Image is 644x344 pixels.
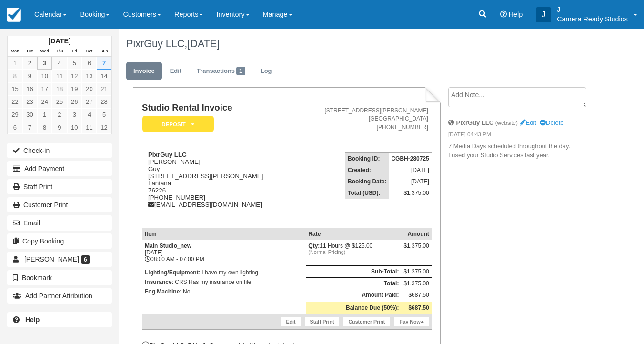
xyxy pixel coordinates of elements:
strong: CGBH-280725 [391,155,429,162]
th: Balance Due (50%): [306,302,401,314]
th: Sun [97,46,111,57]
a: 8 [8,70,22,82]
a: Transactions1 [190,62,252,81]
a: 1 [8,57,22,70]
span: [PERSON_NAME] [24,255,79,263]
span: 6 [81,255,90,264]
a: 6 [82,57,97,70]
p: : No [145,287,303,296]
a: 20 [82,82,97,95]
th: Sub-Total: [306,266,401,278]
div: J [536,7,551,22]
th: Tue [22,46,37,57]
td: [DATE] [389,164,432,176]
a: 18 [52,82,67,95]
a: 29 [8,108,22,121]
a: 3 [37,57,52,70]
span: Help [509,10,523,18]
em: [DATE] 04:43 PM [448,131,595,141]
a: 12 [97,121,111,134]
a: Pay Now [394,317,429,326]
em: (Normal Pricing) [308,249,399,255]
th: Created: [345,164,389,176]
a: 16 [22,82,37,95]
strong: Lighting/Equipment [145,269,199,276]
a: 12 [67,70,82,82]
td: $1,375.00 [401,278,432,290]
p: J [557,5,628,14]
i: Help [500,11,507,18]
h1: Studio Rental Invoice [142,103,293,113]
a: 13 [82,70,97,82]
a: 4 [52,57,67,70]
th: Item [142,228,306,240]
a: 19 [67,82,82,95]
strong: Insurance [145,279,172,285]
th: Booking Date: [345,176,389,187]
th: Mon [8,46,22,57]
button: Add Payment [7,161,112,176]
a: 11 [52,70,67,82]
strong: PixrGuy LLC [456,119,493,126]
a: 21 [97,82,111,95]
a: 7 [97,57,111,70]
a: 9 [52,121,67,134]
a: 25 [52,95,67,108]
a: 22 [8,95,22,108]
th: Amount [401,228,432,240]
div: $1,375.00 [403,243,429,257]
a: Invoice [126,62,162,81]
p: 7 Media Days scheduled throughout the day. I used your Studio Services last year. [448,142,595,160]
p: : CRS Has my insurance on file [145,277,303,287]
th: Rate [306,228,401,240]
address: [STREET_ADDRESS][PERSON_NAME] [GEOGRAPHIC_DATA] [PHONE_NUMBER] [297,107,428,131]
div: [PERSON_NAME] Guy [STREET_ADDRESS][PERSON_NAME] Lantana 76226 [PHONE_NUMBER] [EMAIL_ADDRESS][DOMA... [142,151,293,220]
a: 30 [22,108,37,121]
a: 4 [82,108,97,121]
button: Check-in [7,143,112,158]
a: 9 [22,70,37,82]
th: Total: [306,278,401,290]
a: Staff Print [305,317,340,326]
strong: Fog Machine [145,288,180,295]
a: 5 [67,57,82,70]
p: : I have my own lighting [145,268,303,277]
a: Customer Print [343,317,390,326]
span: 1 [236,67,245,75]
strong: [DATE] [48,37,70,45]
button: Email [7,215,112,231]
a: Edit [281,317,301,326]
a: 2 [22,57,37,70]
a: 11 [82,121,97,134]
a: 24 [37,95,52,108]
a: Log [253,62,279,81]
td: $1,375.00 [389,187,432,199]
a: 27 [82,95,97,108]
a: 10 [37,70,52,82]
a: Delete [540,119,563,126]
button: Add Partner Attribution [7,288,112,304]
a: [PERSON_NAME] 6 [7,252,112,267]
th: Amount Paid: [306,289,401,302]
td: $1,375.00 [401,266,432,278]
img: checkfront-main-nav-mini-logo.png [7,8,21,22]
th: Sat [82,46,97,57]
a: Customer Print [7,197,112,212]
th: Wed [37,46,52,57]
b: Help [25,316,40,324]
a: 10 [67,121,82,134]
a: 23 [22,95,37,108]
th: Thu [52,46,67,57]
a: 1 [37,108,52,121]
small: (website) [495,120,518,126]
td: 11 Hours @ $125.00 [306,240,401,265]
a: Staff Print [7,179,112,194]
td: $687.50 [401,289,432,302]
button: Copy Booking [7,233,112,249]
a: Help [7,312,112,327]
a: 26 [67,95,82,108]
a: 17 [37,82,52,95]
h1: PixrGuy LLC, [126,38,595,50]
td: [DATE] [389,176,432,187]
th: Fri [67,46,82,57]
